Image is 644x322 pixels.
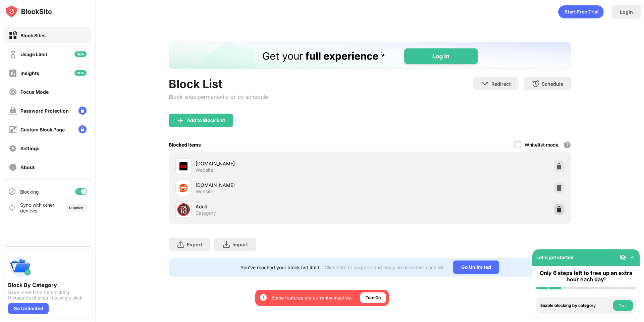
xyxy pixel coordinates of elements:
[8,290,87,300] div: Save more time by blocking thousands of sites in a single click
[542,81,563,87] div: Schedule
[74,51,87,57] img: new-icon.svg
[196,160,370,167] div: [DOMAIN_NAME]
[20,202,55,213] div: Sync with other devices
[196,189,213,195] div: Website
[69,206,83,210] div: Disabled
[232,242,248,247] div: Import
[240,265,321,270] div: You’ve reached your block list limit.
[196,167,213,173] div: Website
[176,203,191,216] div: 🔞
[9,69,17,77] img: insights-off.svg
[620,9,633,15] div: Login
[78,125,87,133] img: lock-menu.svg
[8,303,49,314] div: Go Unlimited
[558,5,604,18] div: animation
[9,125,17,134] img: customize-block-page-off.svg
[20,189,39,195] div: Blocking
[271,294,352,301] div: Some features are currently inactive.
[169,93,268,100] div: Block sites permanently or by schedule
[20,127,65,132] div: Custom Block Page
[187,242,202,247] div: Export
[9,107,17,115] img: password-protection-off.svg
[5,5,52,18] img: logo-blocksite.svg
[366,294,381,301] div: Turn On
[20,51,47,57] div: Usage Limit
[187,118,225,123] div: Add to Block List
[536,270,636,283] div: Only 6 steps left to free up an extra hour each day!
[8,255,32,279] img: push-categories.svg
[169,42,571,69] iframe: Banner
[8,282,87,288] div: Block By Category
[629,254,636,261] img: omni-setup-toggle.svg
[9,88,17,96] img: focus-off.svg
[74,70,87,76] img: new-icon.svg
[9,31,17,40] img: block-on.svg
[536,254,574,260] div: Let's get started
[196,182,370,189] div: [DOMAIN_NAME]
[20,89,49,95] div: Focus Mode
[169,77,268,91] div: Block List
[20,108,69,114] div: Password Protection
[491,81,511,87] div: Redirect
[8,204,16,212] img: sync-icon.svg
[613,300,633,311] button: Do it
[169,142,201,148] div: Blocked Items
[453,260,499,274] div: Go Unlimited
[20,33,46,38] div: Block Sites
[540,303,611,308] div: Enable blocking by category
[9,163,17,171] img: about-off.svg
[8,188,16,196] img: blocking-icon.svg
[78,107,87,115] img: lock-menu.svg
[196,210,216,216] div: Category
[525,142,558,148] div: Whitelist mode
[325,265,445,270] div: Click here to upgrade and enjoy an unlimited block list.
[259,293,267,301] img: error-circle-white.svg
[179,162,187,170] img: favicons
[620,254,626,261] img: eye-not-visible.svg
[20,146,40,151] div: Settings
[196,203,370,210] div: Adult
[20,70,39,76] div: Insights
[9,144,17,153] img: settings-off.svg
[179,184,187,192] img: favicons
[20,164,35,170] div: About
[9,50,17,58] img: time-usage-off.svg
